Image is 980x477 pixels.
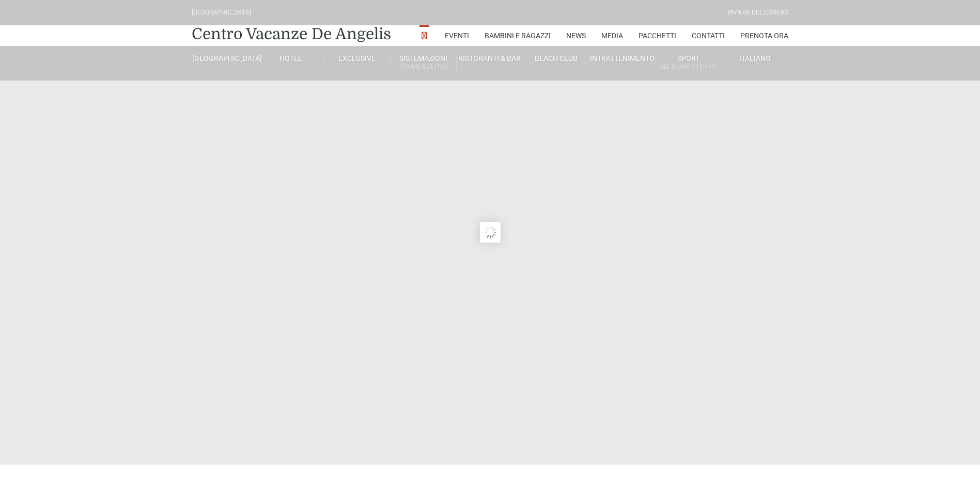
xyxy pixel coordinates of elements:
[740,25,788,46] a: Prenota Ora
[656,54,722,73] a: SportAll Season Tennis
[192,54,258,63] a: [GEOGRAPHIC_DATA]
[485,25,551,46] a: Bambini e Ragazzi
[739,54,771,62] span: Italiano
[445,25,469,46] a: Eventi
[523,54,589,63] a: Beach Club
[639,25,676,46] a: Pacchetti
[391,54,457,73] a: SistemazioniRooms & Suites
[324,54,391,63] a: Exclusive
[192,8,251,18] div: [GEOGRAPHIC_DATA]
[722,54,788,63] a: Italiano
[589,54,656,63] a: Intrattenimento
[728,8,788,18] div: Riviera Del Conero
[656,62,721,72] small: All Season Tennis
[457,54,523,63] a: Ristoranti & Bar
[391,62,456,72] small: Rooms & Suites
[566,25,586,46] a: News
[192,24,391,44] a: Centro Vacanze De Angelis
[258,54,324,63] a: Hotel
[692,25,725,46] a: Contatti
[601,25,623,46] a: Media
